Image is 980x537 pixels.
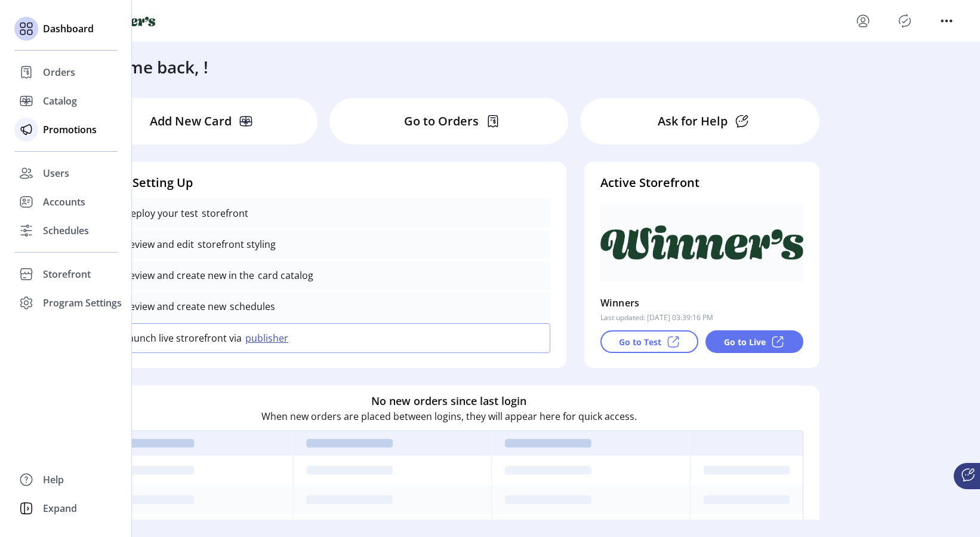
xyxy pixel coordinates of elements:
[198,206,248,220] p: storefront
[619,336,661,348] p: Go to Test
[43,501,77,515] span: Expand
[124,237,194,251] p: Review and edit
[600,312,713,323] p: Last updated: [DATE] 03:39:16 PM
[43,22,94,36] span: Dashboard
[261,409,637,424] p: When new orders are placed between logins, they will appear here for quick access.
[600,293,640,312] p: Winners
[937,11,956,30] button: menu
[724,336,766,348] p: Go to Live
[895,11,914,30] button: Publisher Panel
[43,472,64,487] span: Help
[124,206,198,220] p: Deploy your test
[600,174,803,192] h4: Active Storefront
[194,237,276,251] p: storefront styling
[43,166,69,180] span: Users
[658,112,728,130] p: Ask for Help
[371,393,526,409] h6: No new orders since last login
[43,296,122,310] span: Program Settings
[124,331,242,345] p: Launch live strorefront via
[43,65,75,79] span: Orders
[254,268,313,283] p: card catalog
[43,267,91,281] span: Storefront
[242,331,295,345] button: publisher
[43,94,77,108] span: Catalog
[124,299,226,314] p: Review and create new
[853,11,873,30] button: menu
[43,195,85,209] span: Accounts
[124,268,254,283] p: Review and create new in the
[43,122,97,137] span: Promotions
[94,174,550,192] h4: Finish Setting Up
[404,112,479,130] p: Go to Orders
[226,299,275,314] p: schedules
[79,54,208,79] h3: Welcome back, !
[150,112,232,130] p: Add New Card
[43,223,89,238] span: Schedules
